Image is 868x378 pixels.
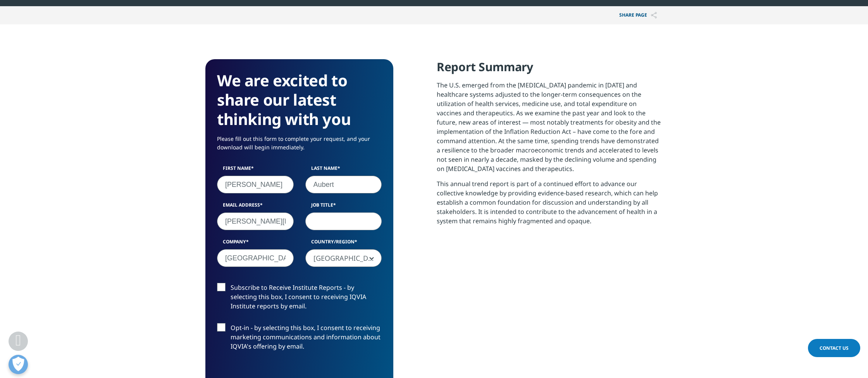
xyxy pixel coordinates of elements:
label: Subscribe to Receive Institute Reports - by selecting this box, I consent to receiving IQVIA Inst... [217,283,382,315]
button: Share PAGEShare PAGE [613,6,663,24]
p: Share PAGE [613,6,663,24]
label: Country/Region [305,238,382,249]
p: Please fill out this form to complete your request, and your download will begin immediately. [217,135,382,157]
span: Contact Us [820,345,849,351]
label: Last Name [305,165,382,176]
p: This annual trend report is part of a continued effort to advance our collective knowledge by pro... [437,179,663,231]
button: Open Preferences [9,355,28,374]
label: First Name [217,165,294,176]
span: United States [305,249,382,267]
label: Opt-in - by selecting this box, I consent to receiving marketing communications and information a... [217,323,382,355]
h3: We are excited to share our latest thinking with you [217,71,382,129]
span: United States [306,250,382,267]
label: Job Title [305,202,382,212]
label: Company [217,238,294,249]
img: Share PAGE [651,12,657,19]
label: Email Address [217,202,294,212]
p: The U.S. emerged from the [MEDICAL_DATA] pandemic in [DATE] and healthcare systems adjusted to th... [437,80,663,179]
a: Contact Us [808,339,860,357]
h4: Report Summary [437,59,663,80]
